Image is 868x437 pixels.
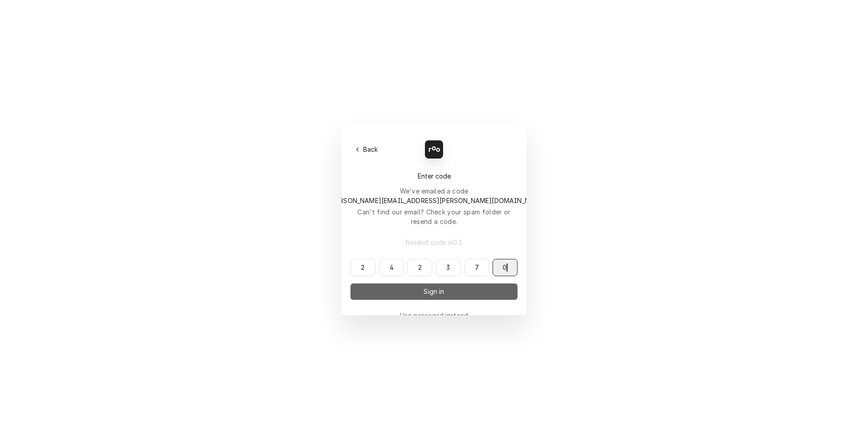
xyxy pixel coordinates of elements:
[422,287,446,296] span: Sign in
[350,143,384,156] button: Back
[322,186,546,205] div: We've emailed a code
[329,197,546,204] span: [PERSON_NAME][EMAIL_ADDRESS][PERSON_NAME][DOMAIN_NAME]
[350,171,518,181] div: Enter code
[350,283,518,300] button: Sign in
[322,197,546,204] span: to
[400,311,468,320] a: Go to Email and password form
[350,207,518,226] div: Can't find our email? Check your spam folder or resend a code.
[404,238,464,247] span: Resend code in 0 : 3
[361,144,380,154] span: Back
[350,234,518,251] button: Resend code in0:3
